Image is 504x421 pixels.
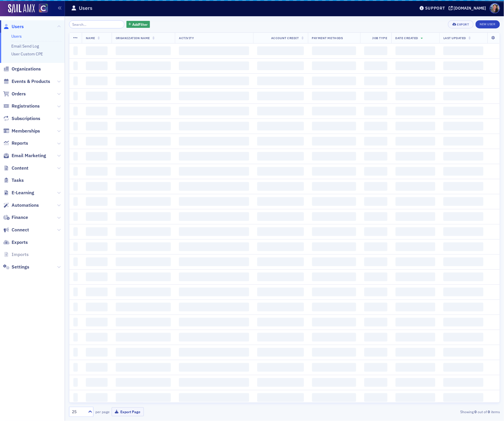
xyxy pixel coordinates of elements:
span: ‌ [396,212,435,221]
span: ‌ [73,167,78,176]
span: Registrations [12,103,40,109]
a: Automations [3,202,39,208]
span: ‌ [86,227,108,236]
span: ‌ [364,92,387,100]
div: [DOMAIN_NAME] [454,6,486,11]
span: Date Created [396,36,418,40]
span: ‌ [73,378,78,387]
span: ‌ [116,182,171,191]
span: ‌ [116,378,171,387]
span: ‌ [312,242,356,251]
span: ‌ [364,197,387,206]
span: Activity [179,36,194,40]
span: ‌ [364,212,387,221]
span: Orders [12,91,26,97]
span: ‌ [443,107,483,115]
a: User Custom CPE [11,51,43,57]
span: ‌ [396,363,435,372]
span: ‌ [257,167,304,176]
span: Memberships [12,128,40,134]
span: ‌ [364,137,387,146]
span: ‌ [73,182,78,191]
span: ‌ [364,61,387,70]
strong: 0 [474,409,478,414]
span: ‌ [443,288,483,296]
input: Search… [69,20,124,28]
span: ‌ [257,122,304,130]
span: ‌ [443,167,483,176]
span: ‌ [312,182,356,191]
span: ‌ [73,212,78,221]
span: ‌ [396,197,435,206]
span: Imports [12,251,29,258]
span: ‌ [443,303,483,311]
span: ‌ [396,46,435,55]
strong: 0 [487,409,491,414]
span: ‌ [396,227,435,236]
a: Finance [3,214,28,221]
span: ‌ [443,212,483,221]
span: ‌ [116,167,171,176]
span: ‌ [443,318,483,326]
span: ‌ [116,107,171,115]
span: ‌ [443,61,483,70]
span: ‌ [364,152,387,161]
span: ‌ [86,348,108,357]
span: ‌ [396,242,435,251]
span: ‌ [116,61,171,70]
span: ‌ [396,378,435,387]
span: Profile [490,3,500,13]
span: ‌ [73,152,78,161]
span: ‌ [364,167,387,176]
span: ‌ [179,152,249,161]
span: Connect [12,227,29,233]
span: ‌ [179,167,249,176]
span: ‌ [257,61,304,70]
span: ‌ [86,257,108,266]
a: Content [3,165,28,171]
span: ‌ [443,378,483,387]
span: ‌ [73,137,78,146]
span: ‌ [179,212,249,221]
span: ‌ [73,92,78,100]
span: ‌ [86,303,108,311]
span: ‌ [312,288,356,296]
span: ‌ [73,227,78,236]
span: ‌ [116,348,171,357]
button: AddFilter [126,21,150,28]
div: 25 [72,409,85,415]
button: Export Page [112,407,144,416]
span: ‌ [73,393,78,402]
span: ‌ [86,182,108,191]
span: ‌ [116,303,171,311]
span: ‌ [396,257,435,266]
span: ‌ [257,182,304,191]
span: ‌ [179,303,249,311]
span: ‌ [312,46,356,55]
span: ‌ [179,393,249,402]
span: Organization Name [116,36,150,40]
span: ‌ [179,363,249,372]
a: Imports [3,251,29,258]
span: ‌ [443,46,483,55]
span: ‌ [86,318,108,326]
span: ‌ [116,197,171,206]
span: ‌ [257,257,304,266]
a: Tasks [3,177,24,184]
span: ‌ [73,303,78,311]
span: Subscriptions [12,115,40,122]
span: ‌ [364,242,387,251]
span: ‌ [257,46,304,55]
div: Support [425,6,445,11]
span: ‌ [116,92,171,100]
span: ‌ [73,288,78,296]
span: ‌ [257,318,304,326]
span: ‌ [257,77,304,85]
span: ‌ [396,333,435,342]
span: ‌ [116,212,171,221]
label: per page [95,409,110,414]
span: ‌ [396,137,435,146]
span: ‌ [86,212,108,221]
a: Events & Products [3,78,50,85]
span: ‌ [396,288,435,296]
